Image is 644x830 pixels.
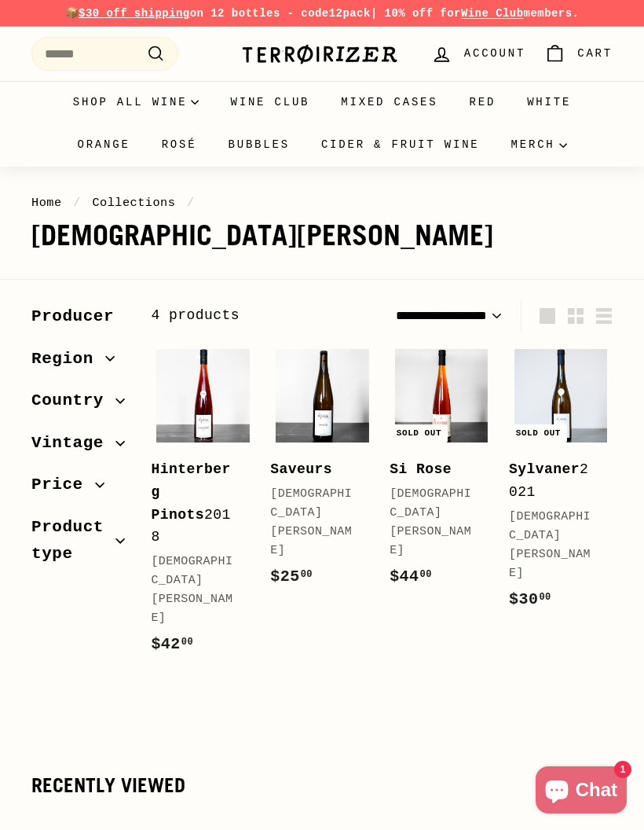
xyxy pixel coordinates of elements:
[31,510,126,578] button: Product type
[31,514,115,567] span: Product type
[31,220,613,252] h1: [DEMOGRAPHIC_DATA][PERSON_NAME]
[69,196,85,210] span: /
[151,344,254,673] a: Hinterberg Pinots2018[DEMOGRAPHIC_DATA][PERSON_NAME]
[31,472,95,498] span: Price
[151,461,230,523] b: Hinterberg Pinots
[509,590,551,608] span: $30
[151,458,239,549] div: 2018
[92,196,175,210] a: Collections
[510,424,567,443] div: Sold out
[151,635,193,653] span: $42
[270,344,374,605] a: Saveurs [DEMOGRAPHIC_DATA][PERSON_NAME]
[390,567,432,586] span: $44
[390,344,493,605] a: Sold out Si Rose [DEMOGRAPHIC_DATA][PERSON_NAME]
[31,299,126,342] button: Producer
[422,31,535,77] a: Account
[79,7,190,20] span: $30 off shipping
[539,592,551,603] sup: 00
[270,461,332,477] b: Saveurs
[31,430,115,457] span: Vintage
[511,81,587,123] a: White
[454,81,512,123] a: Red
[57,81,215,123] summary: Shop all wine
[214,81,325,123] a: Wine Club
[509,461,580,477] b: Sylvaner
[325,81,453,123] a: Mixed Cases
[270,485,358,560] div: [DEMOGRAPHIC_DATA][PERSON_NAME]
[509,508,597,583] div: [DEMOGRAPHIC_DATA][PERSON_NAME]
[181,637,193,648] sup: 00
[31,193,613,212] nav: breadcrumbs
[390,461,452,477] b: Si Rose
[390,485,478,560] div: [DEMOGRAPHIC_DATA][PERSON_NAME]
[461,7,524,20] a: Wine Club
[183,196,199,210] span: /
[31,384,126,426] button: Country
[31,342,126,384] button: Region
[509,458,597,504] div: 2021
[464,45,525,62] span: Account
[496,123,583,166] summary: Merch
[420,569,432,580] sup: 00
[577,45,613,62] span: Cart
[31,196,62,210] a: Home
[390,424,448,443] div: Sold out
[151,304,382,327] div: 4 products
[535,31,622,77] a: Cart
[146,123,213,166] a: Rosé
[531,766,631,817] inbox-online-store-chat: Shopify online store chat
[31,426,126,468] button: Vintage
[151,553,239,628] div: [DEMOGRAPHIC_DATA][PERSON_NAME]
[270,567,313,586] span: $25
[31,468,126,510] button: Price
[212,123,305,166] a: Bubbles
[31,387,115,414] span: Country
[31,775,613,797] div: Recently viewed
[306,123,496,166] a: Cider & Fruit Wine
[61,123,145,166] a: Orange
[509,344,613,628] a: Sold out Sylvaner2021[DEMOGRAPHIC_DATA][PERSON_NAME]
[329,7,371,20] strong: 12pack
[31,5,613,22] p: 📦 on 12 bottles - code | 10% off for members.
[31,303,126,330] span: Producer
[31,346,105,373] span: Region
[301,569,313,580] sup: 00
